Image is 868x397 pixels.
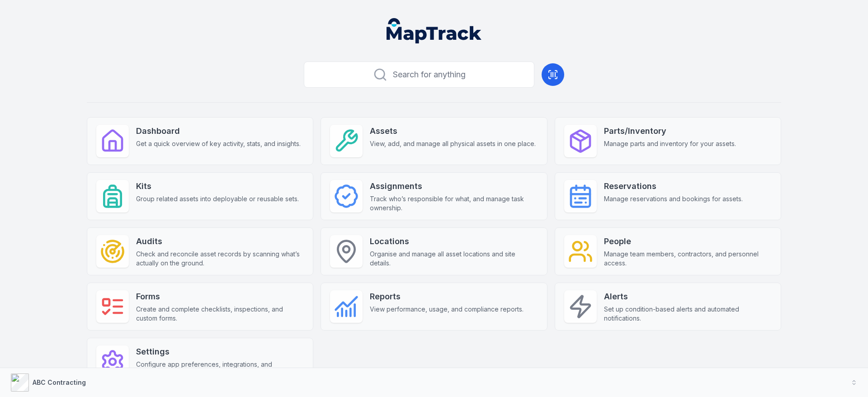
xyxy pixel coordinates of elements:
strong: Assignments [370,180,538,193]
span: Organise and manage all asset locations and site details. [370,250,538,268]
a: ReservationsManage reservations and bookings for assets. [555,172,781,220]
span: Search for anything [393,68,466,81]
a: AlertsSet up condition-based alerts and automated notifications. [555,283,781,331]
a: SettingsConfigure app preferences, integrations, and permissions. [87,338,313,386]
a: LocationsOrganise and manage all asset locations and site details. [321,227,547,275]
strong: Parts/Inventory [604,125,736,137]
span: Check and reconcile asset records by scanning what’s actually on the ground. [136,250,304,268]
a: FormsCreate and complete checklists, inspections, and custom forms. [87,283,313,331]
strong: Alerts [604,290,772,303]
strong: ABC Contracting [33,378,86,386]
span: Create and complete checklists, inspections, and custom forms. [136,305,304,323]
a: AssignmentsTrack who’s responsible for what, and manage task ownership. [321,172,547,220]
strong: Kits [136,180,299,193]
a: AuditsCheck and reconcile asset records by scanning what’s actually on the ground. [87,227,313,275]
strong: Forms [136,290,304,303]
span: Configure app preferences, integrations, and permissions. [136,360,304,378]
strong: Reports [370,290,524,303]
button: Search for anything [304,61,534,88]
a: KitsGroup related assets into deployable or reusable sets. [87,172,313,220]
span: Get a quick overview of key activity, stats, and insights. [136,139,301,148]
a: Parts/InventoryManage parts and inventory for your assets. [555,117,781,165]
strong: Dashboard [136,125,301,137]
span: View, add, and manage all physical assets in one place. [370,139,536,148]
a: ReportsView performance, usage, and compliance reports. [321,283,547,331]
a: AssetsView, add, and manage all physical assets in one place. [321,117,547,165]
strong: Reservations [604,180,743,193]
span: Manage team members, contractors, and personnel access. [604,250,772,268]
span: Group related assets into deployable or reusable sets. [136,194,299,203]
span: Manage parts and inventory for your assets. [604,139,736,148]
strong: Audits [136,235,304,248]
a: DashboardGet a quick overview of key activity, stats, and insights. [87,117,313,165]
span: View performance, usage, and compliance reports. [370,305,524,314]
a: PeopleManage team members, contractors, and personnel access. [555,227,781,275]
strong: Assets [370,125,536,137]
nav: Global [372,18,496,43]
strong: Locations [370,235,538,248]
strong: Settings [136,345,304,358]
strong: People [604,235,772,248]
span: Manage reservations and bookings for assets. [604,194,743,203]
span: Set up condition-based alerts and automated notifications. [604,305,772,323]
span: Track who’s responsible for what, and manage task ownership. [370,194,538,213]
